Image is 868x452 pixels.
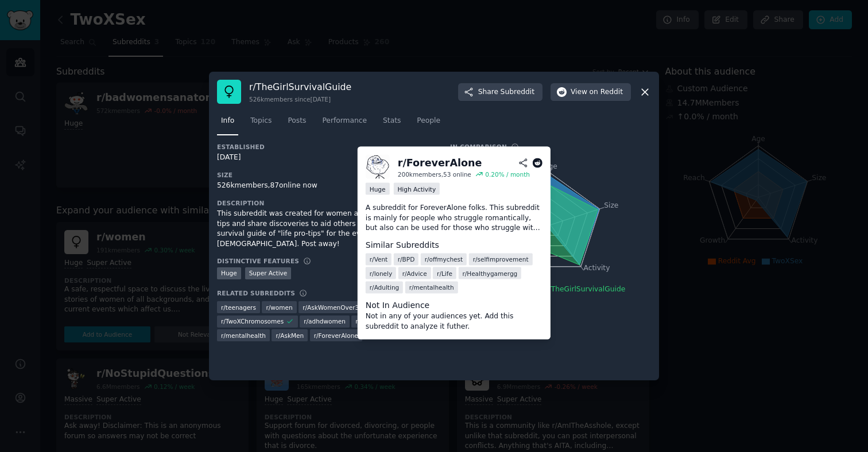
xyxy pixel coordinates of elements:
span: on Reddit [590,87,623,98]
div: This subreddit was created for women and girls to request tips and share discoveries to aid other... [217,209,434,249]
div: [DATE] [217,153,434,163]
p: A subreddit for ForeverAlone folks. This subreddit is mainly for people who struggle romantically... [366,203,542,233]
a: Topics [246,112,276,135]
div: Super Active [245,267,292,279]
span: r/ mentalhealth [221,332,266,340]
h3: Description [217,199,434,207]
div: 526k members since [DATE] [249,95,351,103]
div: Huge [217,267,241,279]
tspan: Age [544,162,557,170]
span: r/ teenagers [221,303,256,311]
div: 526k members, 87 online now [217,181,434,191]
div: Huge [366,183,390,195]
span: View [571,87,623,98]
span: r/ BPD [398,255,414,263]
button: ShareSubreddit [458,83,542,102]
a: Posts [284,112,310,135]
span: r/TheGirlSurvivalGuide [546,285,626,293]
span: r/ Adulting [370,283,399,291]
img: ForeverAlone [366,155,390,179]
dt: Not In Audience [366,299,542,311]
h3: Established [217,143,434,151]
span: People [417,116,440,126]
h3: In Comparison [450,143,507,151]
span: r/ lonely [370,269,392,277]
tspan: Size [604,201,618,209]
span: r/ Advice [402,269,427,277]
span: r/ adhdwomen [304,317,346,325]
img: TheGirlSurvivalGuide [217,80,241,104]
h3: Size [217,171,434,179]
span: r/ AskWomenOver30 [303,303,363,311]
div: r/ ForeverAlone [398,156,482,170]
span: r/ AskMen [276,332,304,340]
span: Performance [322,116,367,126]
h3: Distinctive Features [217,257,299,265]
a: Info [217,112,238,135]
span: r/ Vent [370,255,387,263]
tspan: Activity [584,264,610,272]
span: Topics [250,116,272,126]
div: 200k members, 53 online [398,170,471,178]
span: r/ selfimprovement [473,255,529,263]
a: Stats [379,112,405,135]
span: Posts [288,116,306,126]
h3: Related Subreddits [217,289,295,297]
button: Viewon Reddit [551,83,631,102]
span: r/ women [266,303,292,311]
span: r/ Healthygamergg [462,269,517,277]
div: 0.20 % / month [485,170,530,178]
a: Performance [318,112,371,135]
span: r/ TeenagersButBetter [355,317,420,325]
div: High Activity [393,183,440,195]
span: Subreddit [501,87,534,98]
span: Share [478,87,534,98]
span: r/ offmychest [425,255,463,263]
span: r/ ForeverAlone [314,332,358,340]
span: Info [221,116,234,126]
h3: r/ TheGirlSurvivalGuide [249,81,351,93]
span: r/ mentalhealth [409,283,454,291]
span: r/ TwoXChromosomes [221,317,284,325]
span: r/ Life [437,269,452,277]
a: People [413,112,444,135]
span: Stats [383,116,401,126]
dt: Similar Subreddits [366,239,542,251]
dd: Not in any of your audiences yet. Add this subreddit to analyze it futher. [366,311,542,332]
